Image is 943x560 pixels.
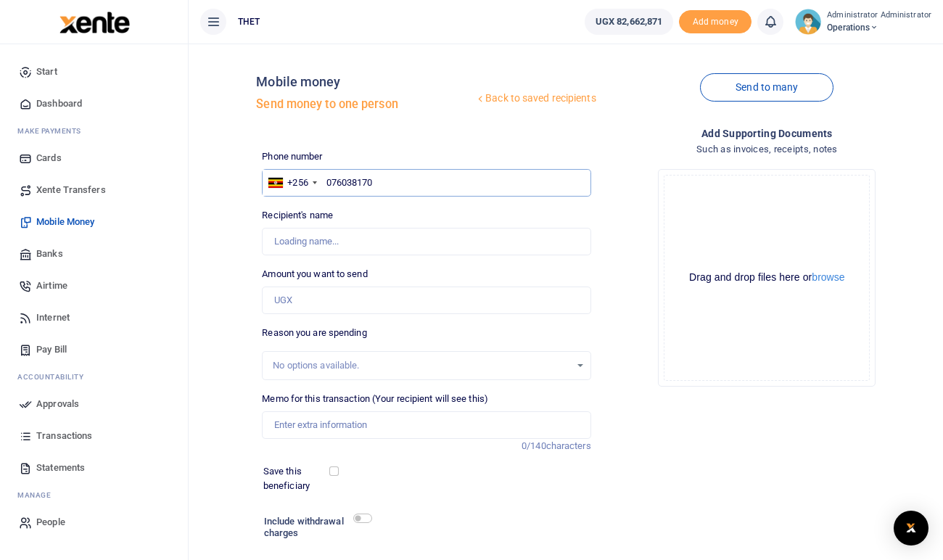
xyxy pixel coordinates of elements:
a: Add money [679,15,751,26]
h6: Include withdrawal charges [264,516,366,538]
span: Statements [36,461,85,475]
span: Start [36,65,57,79]
a: People [12,506,176,538]
span: ake Payments [25,127,81,135]
span: Transactions [36,429,92,443]
li: Wallet ballance [579,9,679,35]
div: +256 [287,176,308,190]
label: Save this beneficiary [263,464,332,493]
span: People [36,515,65,530]
a: Approvals [12,388,176,420]
li: Ac [12,366,176,388]
label: Memo for this transaction (Your recipient will see this) [262,392,488,406]
a: Statements [12,452,176,484]
div: Open Intercom Messenger [894,511,928,545]
a: Dashboard [12,88,176,120]
a: UGX 82,662,871 [585,9,673,35]
div: Uganda: +256 [263,170,321,196]
input: Enter extra information [262,411,590,439]
input: Enter phone number [262,169,590,197]
a: Internet [12,302,176,334]
span: THET [232,15,265,28]
span: Add money [679,10,751,34]
span: Cards [36,151,62,165]
span: countability [28,373,83,381]
h5: Send money to one person [256,97,474,112]
label: Phone number [262,149,322,164]
label: Recipient's name [262,208,333,223]
a: Pay Bill [12,334,176,366]
a: Xente Transfers [12,174,176,206]
img: profile-user [795,9,821,35]
div: File Uploader [658,169,876,387]
a: Banks [12,238,176,270]
label: Amount you want to send [262,267,367,281]
span: Operations [827,21,931,34]
a: Back to saved recipients [474,86,597,112]
li: Toup your wallet [679,10,751,34]
div: Drag and drop files here or [664,271,869,284]
span: Xente Transfers [36,183,106,197]
span: Banks [36,247,63,261]
span: Approvals [36,397,79,411]
span: characters [546,440,591,451]
li: M [12,484,176,506]
a: Transactions [12,420,176,452]
a: logo-small logo-large logo-large [58,16,130,27]
a: Start [12,56,176,88]
label: Reason you are spending [262,326,366,340]
li: M [12,120,176,142]
a: Send to many [700,73,833,102]
span: UGX 82,662,871 [596,15,662,29]
span: Internet [36,310,70,325]
a: Airtime [12,270,176,302]
button: browse [812,272,844,282]
span: anage [25,491,52,499]
span: Airtime [36,279,67,293]
span: Dashboard [36,96,82,111]
a: Cards [12,142,176,174]
input: Loading name... [262,228,590,255]
a: profile-user Administrator Administrator Operations [795,9,931,35]
h4: Mobile money [256,74,474,90]
span: Mobile Money [36,215,94,229]
img: logo-large [59,12,130,33]
div: No options available. [273,358,569,373]
h4: Add supporting Documents [603,125,931,141]
small: Administrator Administrator [827,9,931,22]
h4: Such as invoices, receipts, notes [603,141,931,157]
a: Mobile Money [12,206,176,238]
input: UGX [262,287,590,314]
span: 0/140 [522,440,546,451]
span: Pay Bill [36,342,67,357]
